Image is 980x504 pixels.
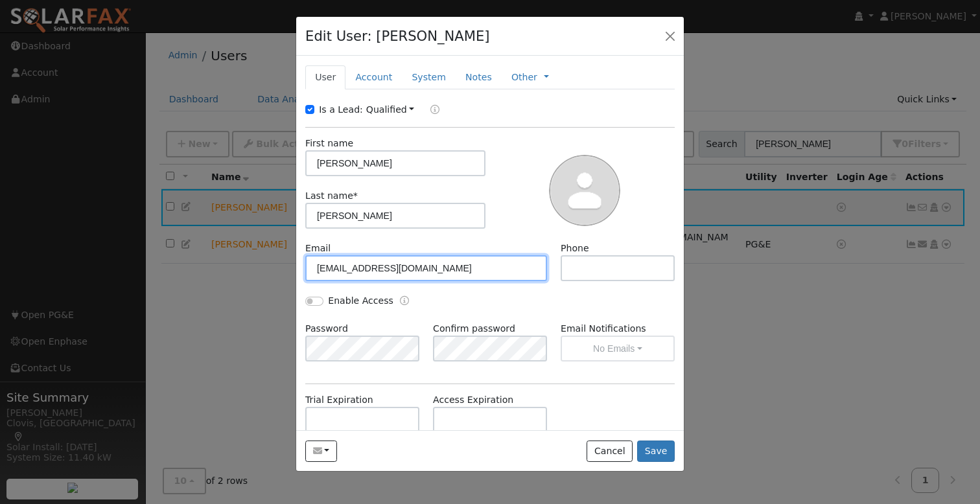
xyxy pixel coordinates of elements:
label: Enable Access [328,294,393,308]
a: Qualified [366,104,415,115]
label: Email Notifications [561,322,675,336]
button: Cancel [587,441,633,463]
input: Is a Lead: [305,105,314,114]
button: roofingry@yahoo.com [305,441,337,463]
label: Password [305,322,348,336]
a: Enable Access [400,294,409,309]
label: Access Expiration [433,393,513,407]
label: Email [305,242,331,255]
label: Is a Lead: [319,103,363,117]
h4: Edit User: [PERSON_NAME] [305,26,490,47]
label: Trial Expiration [305,393,373,407]
label: Last name [305,189,358,203]
label: First name [305,137,353,150]
a: System [402,65,456,89]
span: Required [353,190,358,201]
button: Save [637,441,675,463]
a: Other [511,71,537,84]
a: Lead [421,103,439,118]
label: Phone [561,242,589,255]
a: Notes [456,65,502,89]
a: Account [345,65,402,89]
a: User [305,65,345,89]
label: Confirm password [433,322,515,336]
